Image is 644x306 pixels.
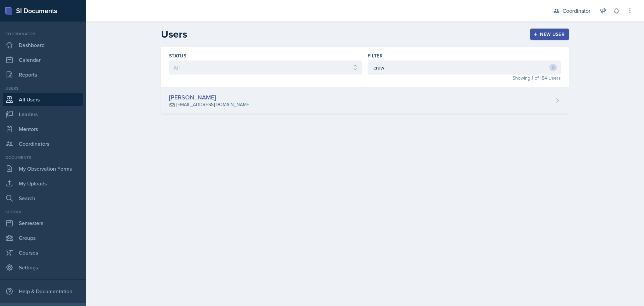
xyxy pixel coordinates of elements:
[535,32,565,37] div: New User
[161,28,187,40] h2: Users
[3,177,83,190] a: My Uploads
[3,122,83,136] a: Mentors
[3,38,83,52] a: Dashboard
[169,52,186,59] label: Status
[176,101,250,108] div: [EMAIL_ADDRESS][DOMAIN_NAME]
[169,93,250,102] div: [PERSON_NAME]
[3,93,83,106] a: All Users
[3,261,83,274] a: Settings
[3,68,83,81] a: Reports
[368,60,561,75] input: Filter
[3,53,83,67] a: Calendar
[3,85,83,91] div: Users
[3,191,83,205] a: Search
[3,246,83,259] a: Courses
[3,107,83,121] a: Leaders
[3,285,83,298] div: Help & Documentation
[368,52,383,59] label: Filter
[3,209,83,215] div: School
[3,162,83,175] a: My Observation Forms
[3,231,83,245] a: Groups
[3,31,83,37] div: Coordinator
[3,137,83,150] a: Coordinators
[530,29,569,40] button: New User
[3,216,83,230] a: Semesters
[562,7,590,15] div: Coordinator
[3,155,83,161] div: Documents
[161,87,569,114] a: [PERSON_NAME] [EMAIL_ADDRESS][DOMAIN_NAME]
[368,75,561,82] div: Showing 1 of 184 Users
